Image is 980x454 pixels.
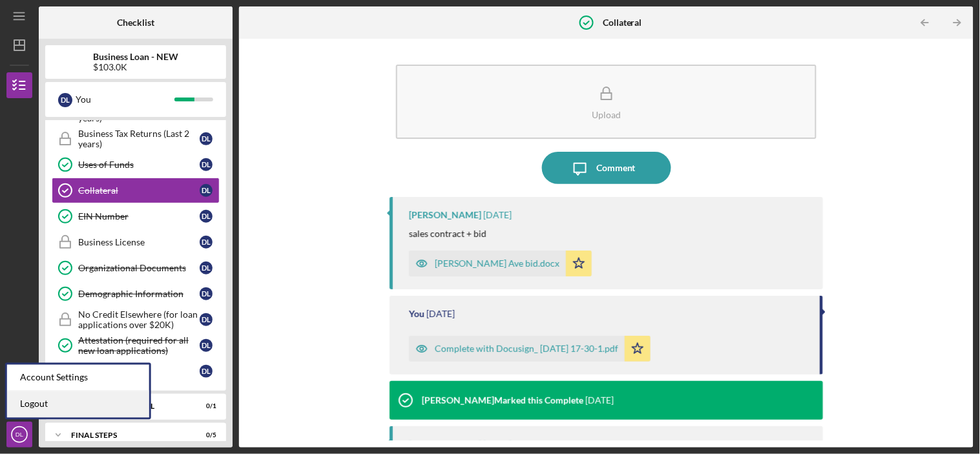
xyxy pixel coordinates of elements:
[58,93,72,107] div: D L
[78,185,200,196] div: Collateral
[200,158,213,171] div: D L
[409,210,481,220] div: [PERSON_NAME]
[52,255,220,281] a: Organizational DocumentsDL
[52,178,220,203] a: CollateralDL
[52,152,220,178] a: Uses of FundsDL
[52,126,220,152] a: Business Tax Returns (Last 2 years)DL
[78,335,200,356] div: Attestation (required for all new loan applications)
[596,152,636,184] div: Comment
[409,309,424,319] div: You
[78,129,200,149] div: Business Tax Returns (Last 2 years)
[542,152,671,184] button: Comment
[71,431,184,439] div: FINAL STEPS
[93,52,178,62] b: Business Loan - NEW
[396,65,816,139] button: Upload
[52,333,220,358] a: Attestation (required for all new loan applications)DL
[200,132,213,145] div: D L
[409,336,651,362] button: Complete with Docusign_ [DATE] 17-30-1.pdf
[200,262,213,274] div: D L
[52,229,220,255] a: Business LicenseDL
[193,431,216,439] div: 0 / 5
[78,289,200,299] div: Demographic Information
[16,431,24,439] text: DL
[435,344,618,354] div: Complete with Docusign_ [DATE] 17-30-1.pdf
[409,251,592,276] button: [PERSON_NAME] Ave bid.docx
[93,62,178,72] div: $103.0K
[435,258,559,269] div: [PERSON_NAME] Ave bid.docx
[200,210,213,223] div: D L
[483,439,512,449] time: 2025-03-07 16:27
[200,313,213,326] div: D L
[592,110,621,119] div: Upload
[78,160,200,170] div: Uses of Funds
[78,309,200,330] div: No Credit Elsewhere (for loan applications over $20K)
[76,88,174,110] div: You
[52,358,220,384] a: UnderwritingDL
[52,203,220,229] a: EIN NumberDL
[7,365,149,391] div: Account Settings
[52,281,220,307] a: Demographic InformationDL
[7,391,149,418] a: Logout
[409,227,486,241] p: sales contract + bid
[409,439,481,449] div: [PERSON_NAME]
[426,309,455,319] time: 2025-07-18 15:30
[200,339,213,352] div: D L
[585,395,614,406] time: 2025-03-07 16:27
[117,17,154,28] b: Checklist
[78,263,200,273] div: Organizational Documents
[200,287,213,300] div: D L
[200,365,213,378] div: D L
[200,184,213,197] div: D L
[193,402,216,410] div: 0 / 1
[6,422,32,448] button: DL
[78,237,200,247] div: Business License
[422,395,583,406] div: [PERSON_NAME] Marked this Complete
[52,307,220,333] a: No Credit Elsewhere (for loan applications over $20K)DL
[200,236,213,249] div: D L
[603,17,642,28] b: Collateral
[483,210,512,220] time: 2025-08-20 14:28
[78,211,200,222] div: EIN Number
